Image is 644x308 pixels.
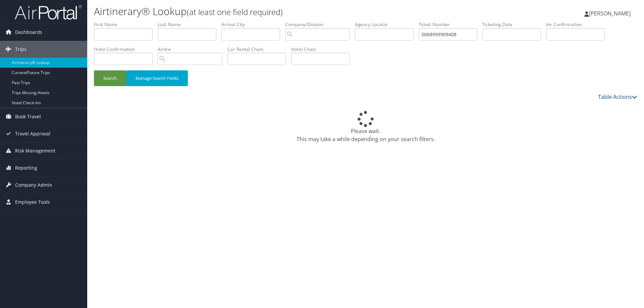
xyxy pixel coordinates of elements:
span: Reporting [15,160,37,176]
button: Manage Search Fields [126,70,188,86]
label: Air Confirmation [546,21,610,28]
span: Risk Management [15,142,55,159]
label: Arrival City [221,21,285,28]
span: Employee Tools [15,194,50,210]
label: Car Rental Chain [227,46,291,53]
a: [PERSON_NAME] [584,3,637,23]
label: Ticket Number [419,21,482,28]
label: Ticketing Date [482,21,546,28]
button: Search [94,70,126,86]
label: Last Name [158,21,221,28]
span: Dashboards [15,24,42,41]
label: Agency Locator [355,21,419,28]
span: Company Admin [15,177,52,193]
label: Hotel Chain [291,46,355,53]
div: Please wait. This may take a while depending on your search filters. [94,111,637,143]
label: Hotel Confirmation [94,46,158,53]
a: Table Actions [598,93,637,101]
label: Company/Division [285,21,355,28]
img: airportal-logo.png [15,4,82,20]
span: Trips [15,41,26,58]
h1: Airtinerary® Lookup [94,4,456,18]
span: [PERSON_NAME] [589,10,631,17]
label: First Name [94,21,158,28]
label: Airline [158,46,227,53]
small: (at least one field required) [187,6,283,17]
span: Travel Approval [15,125,50,142]
span: Book Travel [15,108,41,125]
